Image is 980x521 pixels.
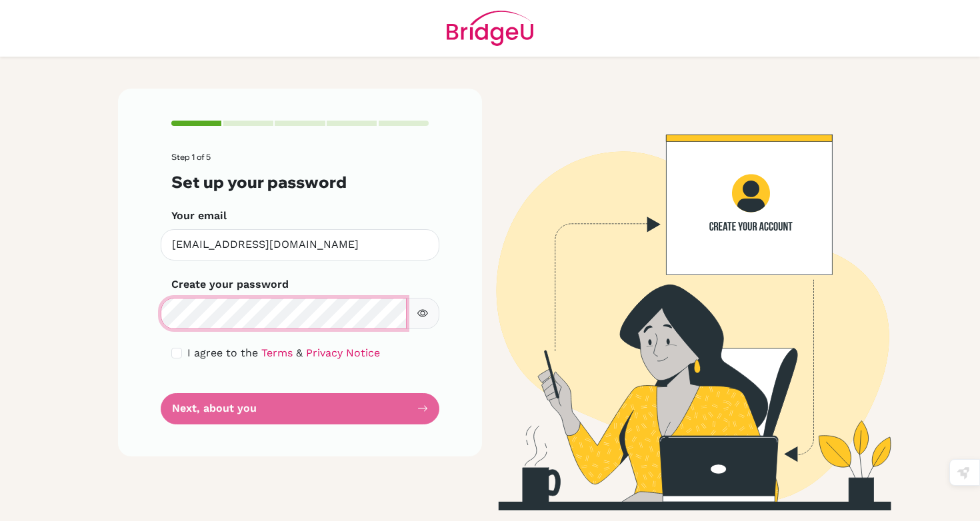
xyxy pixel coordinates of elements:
label: Your email [171,208,227,224]
h3: Set up your password [171,173,429,192]
a: Terms [261,346,293,359]
span: I agree to the [187,346,258,359]
span: & [296,346,303,359]
input: Insert your email* [161,229,439,260]
span: Step 1 of 5 [171,152,211,162]
label: Create your password [171,276,289,292]
a: Privacy Notice [306,346,380,359]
